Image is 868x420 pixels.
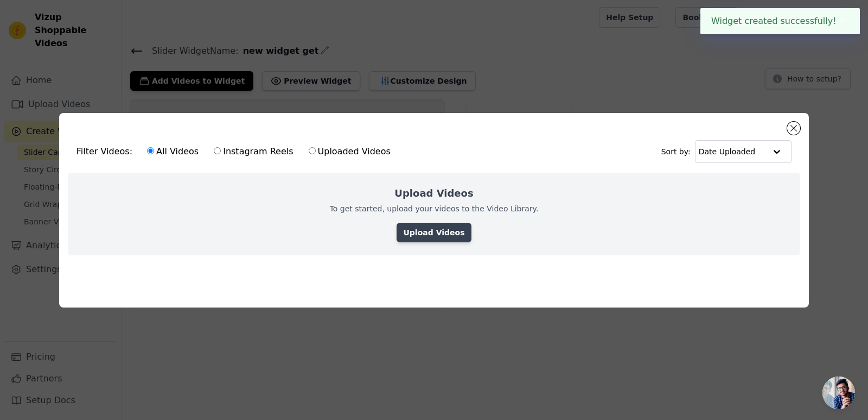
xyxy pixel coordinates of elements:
div: Filter Videos: [76,139,397,164]
button: Close [837,15,849,28]
h2: Upload Videos [394,186,473,201]
div: Widget created successfully! [700,8,860,34]
div: Sort by: [661,140,792,163]
a: Upload Videos [397,223,471,242]
p: To get started, upload your videos to the Video Library. [330,203,539,214]
label: Instagram Reels [213,145,293,159]
a: Open chat [822,377,855,409]
label: Uploaded Videos [308,145,391,159]
label: All Videos [146,145,199,159]
button: Close modal [787,122,800,135]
